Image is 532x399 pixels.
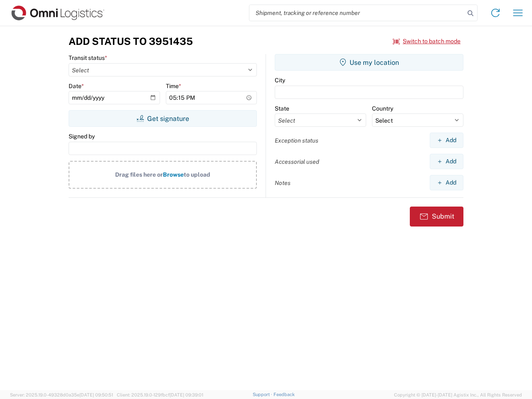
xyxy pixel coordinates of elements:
[372,105,393,112] label: Country
[10,392,113,397] span: Server: 2025.19.0-49328d0a35e
[273,392,295,397] a: Feedback
[430,133,463,148] button: Add
[69,35,193,47] h3: Add Status to 3951435
[394,391,522,399] span: Copyright © [DATE]-[DATE] Agistix Inc., All Rights Reserved
[115,171,163,178] span: Drag files here or
[430,154,463,169] button: Add
[275,105,289,112] label: State
[69,82,84,90] label: Date
[275,137,318,144] label: Exception status
[79,392,113,397] span: [DATE] 09:50:51
[275,158,319,165] label: Accessorial used
[69,133,95,140] label: Signed by
[184,171,210,178] span: to upload
[275,179,291,187] label: Notes
[430,175,463,190] button: Add
[275,54,463,71] button: Use my location
[410,207,463,227] button: Submit
[170,392,203,397] span: [DATE] 09:39:01
[393,34,461,48] button: Switch to batch mode
[253,392,273,397] a: Support
[117,392,203,397] span: Client: 2025.19.0-129fbcf
[69,54,107,62] label: Transit status
[163,171,184,178] span: Browse
[69,110,257,127] button: Get signature
[249,5,465,21] input: Shipment, tracking or reference number
[166,82,181,90] label: Time
[275,76,285,84] label: City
